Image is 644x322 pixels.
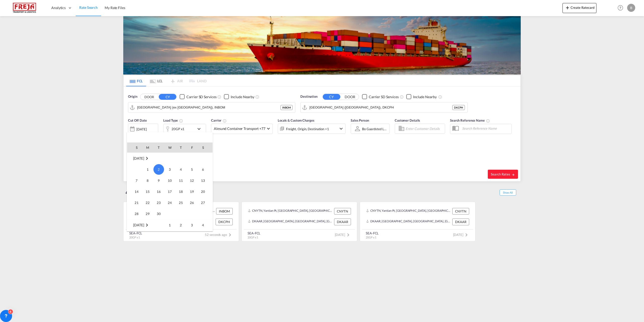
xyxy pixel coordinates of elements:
span: 2 [176,220,186,230]
td: Friday September 5 2025 [186,164,197,175]
span: 28 [132,209,142,219]
td: Monday September 29 2025 [142,208,153,220]
td: Thursday September 18 2025 [175,186,186,197]
td: Saturday September 27 2025 [197,197,213,208]
span: 24 [165,198,175,208]
td: Monday September 15 2025 [142,186,153,197]
td: Saturday October 4 2025 [197,220,213,231]
td: Friday September 26 2025 [186,197,197,208]
th: T [153,142,164,153]
td: Sunday September 7 2025 [127,175,142,186]
td: Sunday September 21 2025 [127,197,142,208]
span: 5 [187,164,197,174]
td: Tuesday September 9 2025 [153,175,164,186]
td: Thursday September 25 2025 [175,197,186,208]
td: Friday September 12 2025 [186,175,197,186]
td: Thursday October 2 2025 [175,220,186,231]
span: 10 [165,175,175,186]
span: 19 [187,187,197,197]
td: Monday September 8 2025 [142,175,153,186]
span: 29 [143,209,153,219]
td: Saturday September 20 2025 [197,186,213,197]
span: 30 [154,209,164,219]
td: Wednesday October 1 2025 [164,220,175,231]
tr: Week 5 [127,208,213,220]
tr: Week 1 [127,220,213,231]
span: 18 [176,187,186,197]
td: Tuesday September 30 2025 [153,208,164,220]
td: Tuesday September 23 2025 [153,197,164,208]
span: [DATE] [133,223,144,227]
span: 16 [154,187,164,197]
td: Tuesday September 16 2025 [153,186,164,197]
th: W [164,142,175,153]
td: Sunday September 14 2025 [127,186,142,197]
th: S [127,142,142,153]
span: 3 [187,220,197,230]
span: 14 [132,187,142,197]
span: 17 [165,187,175,197]
span: 1 [165,220,175,230]
td: Tuesday September 2 2025 [153,164,164,175]
th: M [142,142,153,153]
td: Wednesday September 24 2025 [164,197,175,208]
th: T [175,142,186,153]
td: October 2025 [127,220,164,231]
span: 15 [143,187,153,197]
span: 22 [143,198,153,208]
span: 20 [198,187,208,197]
td: Thursday September 4 2025 [175,164,186,175]
th: S [197,142,213,153]
span: 3 [165,164,175,174]
span: 2 [153,164,164,175]
span: 9 [154,175,164,186]
span: [DATE] [133,156,144,160]
span: 4 [176,164,186,174]
td: Wednesday September 10 2025 [164,175,175,186]
th: F [186,142,197,153]
td: Monday September 22 2025 [142,197,153,208]
tr: Week 3 [127,186,213,197]
td: Friday September 19 2025 [186,186,197,197]
tr: Week 1 [127,164,213,175]
tr: Week 2 [127,175,213,186]
md-calendar: Calendar [127,142,213,231]
span: 11 [176,175,186,186]
span: 13 [198,175,208,186]
span: 1 [143,164,153,174]
span: 12 [187,175,197,186]
td: Saturday September 6 2025 [197,164,213,175]
span: 25 [176,198,186,208]
span: 7 [132,175,142,186]
td: Sunday September 28 2025 [127,208,142,220]
td: Wednesday September 3 2025 [164,164,175,175]
span: 8 [143,175,153,186]
span: 4 [198,220,208,230]
span: 23 [154,198,164,208]
td: Monday September 1 2025 [142,164,153,175]
tr: Week undefined [127,153,213,164]
span: 26 [187,198,197,208]
tr: Week 4 [127,197,213,208]
td: Saturday September 13 2025 [197,175,213,186]
span: 27 [198,198,208,208]
td: Friday October 3 2025 [186,220,197,231]
td: Wednesday September 17 2025 [164,186,175,197]
td: September 2025 [127,153,213,164]
td: Thursday September 11 2025 [175,175,186,186]
span: 6 [198,164,208,174]
span: 21 [132,198,142,208]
